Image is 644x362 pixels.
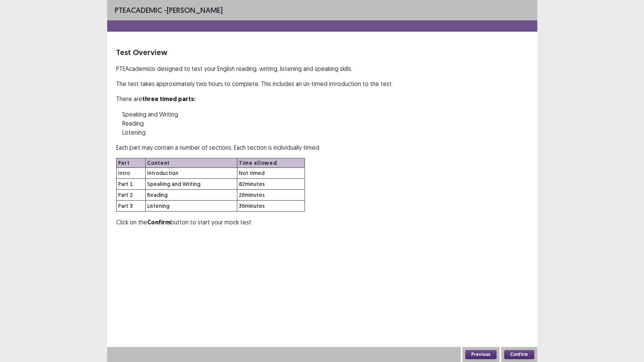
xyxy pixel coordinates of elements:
[147,218,171,226] strong: Confirm
[116,190,146,201] td: Part 2
[146,158,237,168] th: Content
[122,119,528,128] p: Reading
[115,5,162,15] span: PTE academic
[504,350,534,359] button: Confirm
[116,168,146,179] td: Intro
[116,158,146,168] th: Part
[237,168,304,179] td: Not timed
[237,158,304,168] th: Time allowed
[116,179,146,190] td: Part 1
[146,201,237,212] td: Listening
[116,94,528,104] p: There are
[122,128,528,137] p: Listening
[116,79,528,88] p: The test takes approximately two hours to complete. This includes an un-timed introduction to the...
[146,179,237,190] td: Speaking and Writing
[146,168,237,179] td: Introduction
[237,190,304,201] td: 26 minutes
[465,350,496,359] button: Previous
[116,218,528,227] p: Click on the button to start your mock test
[237,179,304,190] td: 82 minutes
[146,190,237,201] td: Reading
[122,110,528,119] p: Speaking and Writing
[142,95,195,103] strong: three timed parts:
[116,64,528,73] p: PTE Academic is designed to test your English reading, writing, listening and speaking skills.
[116,143,528,152] p: Each part may contain a number of sections. Each section is individually timed.
[116,201,146,212] td: Part 3
[116,47,528,58] p: Test Overview
[115,5,223,16] p: - [PERSON_NAME]
[237,201,304,212] td: 36 minutes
